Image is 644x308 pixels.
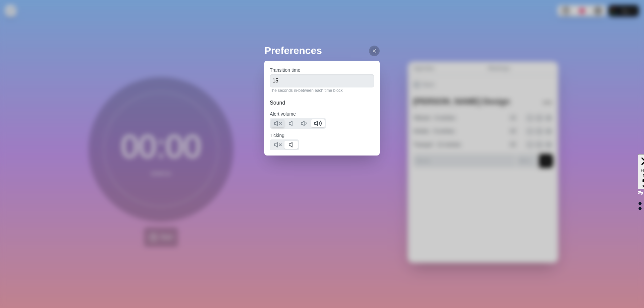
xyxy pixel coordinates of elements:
label: Transition time [270,67,300,73]
label: Ticking [270,133,284,138]
p: The seconds in-between each time block [270,87,374,94]
label: Alert volume [270,111,296,117]
h2: Sound [270,99,374,107]
h2: Preferences [264,43,380,58]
